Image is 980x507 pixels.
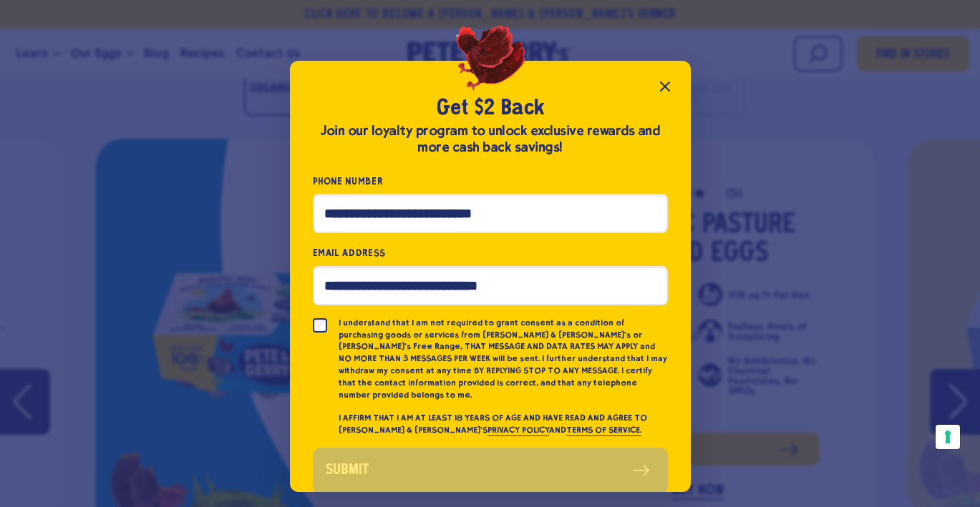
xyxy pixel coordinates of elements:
[313,95,668,122] h2: Get $2 Back
[339,317,668,401] p: I understand that I am not required to grant consent as a condition of purchasing goods or servic...
[313,123,668,156] div: Join our loyalty program to unlock exclusive rewards and more cash back savings!
[936,425,960,449] button: Your consent preferences for tracking technologies
[313,245,668,261] label: Email Address
[313,173,668,189] label: Phone Number
[339,412,668,436] p: I AFFIRM THAT I AM AT LEAST 18 YEARS OF AGE AND HAVE READ AND AGREE TO [PERSON_NAME] & [PERSON_NA...
[313,448,668,494] button: Submit
[566,425,641,436] a: TERMS OF SERVICE.
[313,318,327,333] input: I understand that I am not required to grant consent as a condition of purchasing goods or servic...
[487,425,549,436] a: PRIVACY POLICY
[651,72,679,101] button: Close popup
